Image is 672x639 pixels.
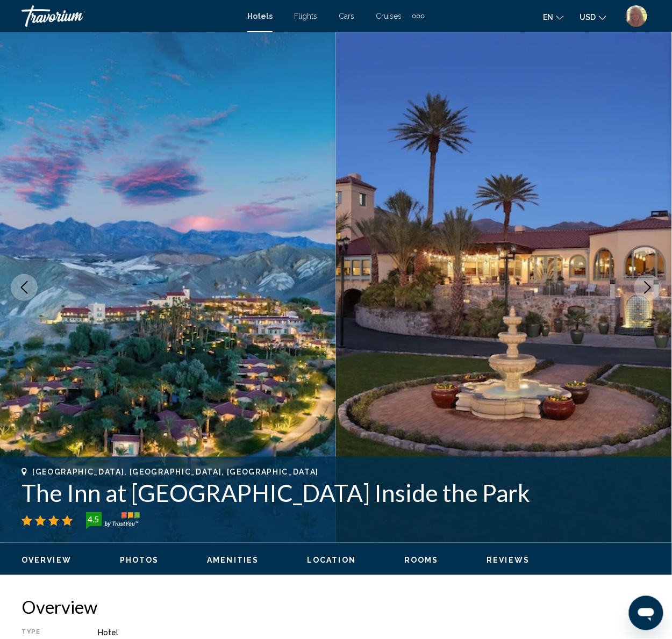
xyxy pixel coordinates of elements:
[487,556,530,565] span: Reviews
[22,479,650,507] h1: The Inn at [GEOGRAPHIC_DATA] Inside the Park
[544,13,554,21] span: en
[207,556,259,565] button: Amenities
[580,9,606,25] button: Change currency
[22,556,72,565] span: Overview
[307,556,356,565] span: Location
[32,468,319,476] span: [GEOGRAPHIC_DATA], [GEOGRAPHIC_DATA], [GEOGRAPHIC_DATA]
[207,556,259,565] span: Amenities
[22,597,650,618] h2: Overview
[623,5,650,27] button: User Menu
[294,12,317,20] a: Flights
[22,629,71,637] div: Type
[247,12,273,20] a: Hotels
[580,13,596,21] span: USD
[404,556,439,565] button: Rooms
[120,556,159,565] span: Photos
[544,9,564,25] button: Change language
[376,12,402,20] a: Cruises
[307,556,356,565] button: Location
[22,556,72,565] button: Overview
[22,5,237,27] a: Travorium
[120,556,159,565] button: Photos
[98,629,650,637] div: Hotel
[487,556,530,565] button: Reviews
[11,274,38,301] button: Previous image
[404,556,439,565] span: Rooms
[83,513,104,526] div: 4.5
[626,5,647,27] img: Z
[412,8,425,25] button: Extra navigation items
[339,12,354,20] a: Cars
[629,596,663,630] iframe: Button to launch messaging window
[86,512,140,529] img: trustyou-badge-hor.svg
[634,274,661,301] button: Next image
